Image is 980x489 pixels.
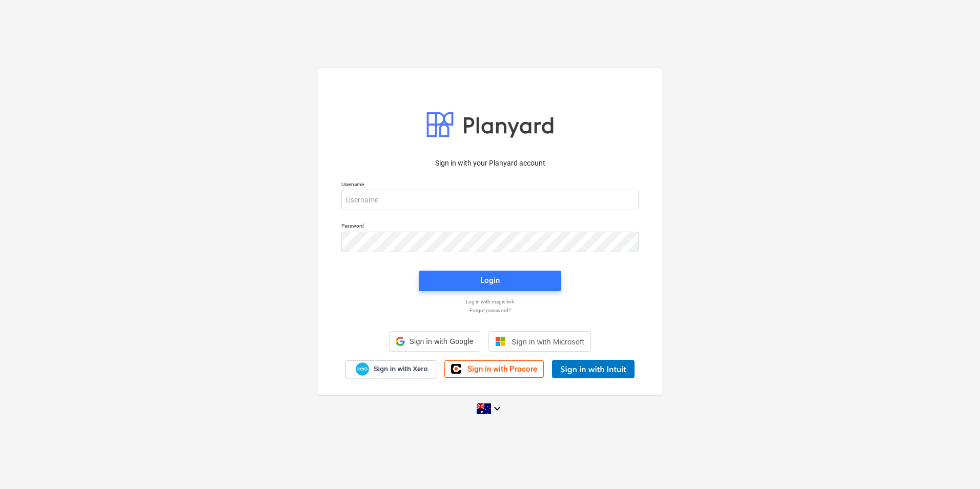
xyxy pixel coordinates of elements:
[495,336,505,347] img: Microsoft logo
[467,364,537,374] span: Sign in with Procore
[409,337,473,345] span: Sign in with Google
[336,307,644,314] a: Forgot password?
[336,298,644,305] a: Log in with magic link
[341,181,639,190] p: Username
[341,158,639,169] p: Sign in with your Planyard account
[419,271,561,291] button: Login
[345,360,437,378] a: Sign in with Xero
[341,222,639,231] p: Password
[356,362,369,376] img: Xero logo
[480,274,500,287] div: Login
[512,337,584,346] span: Sign in with Microsoft
[341,190,639,210] input: Username
[491,402,503,415] i: keyboard_arrow_down
[389,331,480,352] div: Sign in with Google
[374,364,427,374] span: Sign in with Xero
[444,360,544,378] a: Sign in with Procore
